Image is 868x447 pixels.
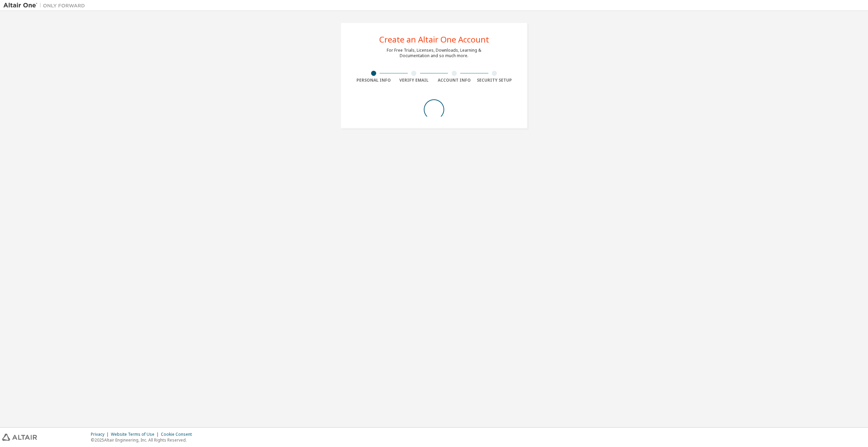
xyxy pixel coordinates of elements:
[91,437,196,443] p: © 2025 Altair Engineering, Inc. All Rights Reserved.
[353,78,394,83] div: Personal Info
[2,434,37,441] img: altair_logo.svg
[161,432,196,437] div: Cookie Consent
[111,432,161,437] div: Website Terms of Use
[91,432,111,437] div: Privacy
[474,78,515,83] div: Security Setup
[434,78,474,83] div: Account Info
[387,48,481,59] div: For Free Trials, Licenses, Downloads, Learning & Documentation and so much more.
[3,2,88,9] img: Altair One
[379,35,489,44] div: Create an Altair One Account
[394,78,434,83] div: Verify Email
